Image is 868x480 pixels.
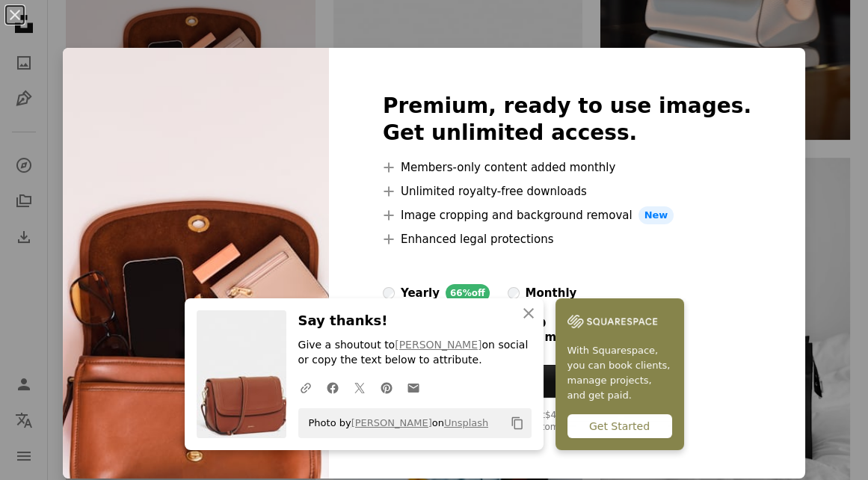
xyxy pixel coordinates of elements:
[346,372,373,402] a: Share on Twitter
[567,343,672,403] span: With Squarespace, you can book clients, manage projects, and get paid.
[373,372,400,402] a: Share on Pinterest
[444,417,488,428] a: Unsplash
[638,206,674,224] span: New
[526,284,577,302] div: monthly
[567,414,672,438] div: Get Started
[63,48,329,479] img: premium_photo-1672829371769-bcff266023a4
[383,93,751,147] h2: Premium, ready to use images. Get unlimited access.
[319,372,346,402] a: Share on Facebook
[298,338,532,368] p: Give a shoutout to on social or copy the text below to attribute.
[446,284,490,302] div: 66% off
[400,372,427,402] a: Share over email
[383,230,751,248] li: Enhanced legal protections
[395,339,481,351] a: [PERSON_NAME]
[401,284,440,302] div: yearly
[383,159,751,176] li: Members-only content added monthly
[555,298,684,450] a: With Squarespace, you can book clients, manage projects, and get paid.Get Started
[301,411,489,435] span: Photo by on
[508,287,520,299] input: monthly
[383,287,395,299] input: yearly66%off
[383,206,751,224] li: Image cropping and background removal
[298,310,532,332] h3: Say thanks!
[567,310,657,333] img: file-1747939142011-51e5cc87e3c9
[383,182,751,200] li: Unlimited royalty-free downloads
[351,417,432,428] a: [PERSON_NAME]
[505,410,530,436] button: Copy to clipboard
